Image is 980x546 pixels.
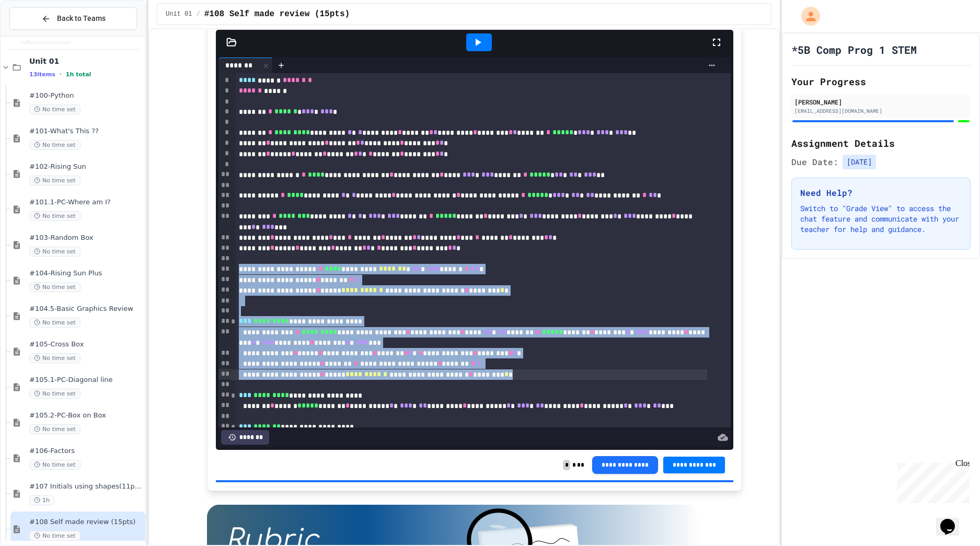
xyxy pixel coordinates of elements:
[800,203,962,235] p: Switch to "Grade View" to access the chat feature and communicate with your teacher for help and ...
[843,155,876,169] span: [DATE]
[29,140,80,150] span: No time set
[29,162,143,171] span: #102-Rising Sun
[29,424,80,434] span: No time set
[29,376,143,385] span: #105.1-PC-Diagonal line
[29,447,143,456] span: #106-Factors
[29,518,143,527] span: #108 Self made review (15pts)
[29,56,143,66] span: Unit 01
[29,340,143,349] span: #105-Cross Box
[29,234,143,242] span: #103-Random Box
[29,104,80,114] span: No time set
[790,4,823,28] div: My Account
[29,482,143,491] span: #107 Initials using shapes(11pts)
[204,8,350,20] span: #108 Self made review (15pts)
[29,389,80,399] span: No time set
[893,459,970,503] iframe: chat widget
[166,10,192,18] span: Unit 01
[29,318,80,328] span: No time set
[57,13,106,24] span: Back to Teams
[794,97,967,107] div: [PERSON_NAME]
[29,71,55,78] span: 13 items
[791,42,917,57] h1: *5B Comp Prog 1 STEM
[29,176,80,185] span: No time set
[29,411,143,420] span: #105.2-PC-Box on Box
[66,71,91,78] span: 1h total
[794,107,967,115] div: [EMAIL_ADDRESS][DOMAIN_NAME]
[29,91,143,100] span: #100-Python
[29,269,143,278] span: #104-Rising Sun Plus
[800,187,962,199] h3: Need Help?
[936,504,970,536] iframe: chat widget
[29,353,80,363] span: No time set
[29,531,80,541] span: No time set
[9,7,137,30] button: Back to Teams
[196,10,200,18] span: /
[29,495,54,505] span: 1h
[29,305,143,313] span: #104.5-Basic Graphics Review
[4,4,72,66] div: Chat with us now!Close
[791,74,971,89] h2: Your Progress
[29,282,80,292] span: No time set
[29,211,80,221] span: No time set
[29,198,143,207] span: #101.1-PC-Where am I?
[791,136,971,150] h2: Assignment Details
[29,247,80,257] span: No time set
[29,127,143,136] span: #101-What's This ??
[60,70,62,78] span: •
[29,460,80,470] span: No time set
[791,156,838,168] span: Due Date:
